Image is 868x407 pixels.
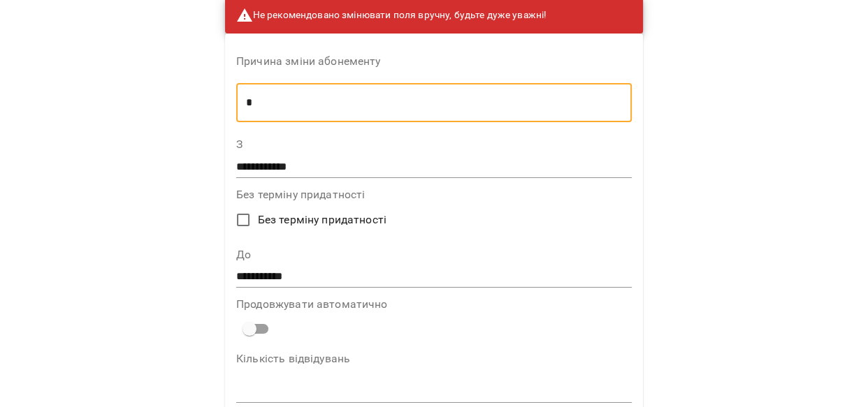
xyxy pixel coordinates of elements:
[236,7,547,24] span: Не рекомендовано змінювати поля вручну, будьте дуже уважні!
[258,212,386,228] span: Без терміну придатності
[236,139,632,150] label: З
[236,249,632,260] label: До
[236,299,632,310] label: Продовжувати автоматично
[236,189,632,200] label: Без терміну придатності
[236,353,632,364] label: Кількість відвідувань
[236,56,632,67] label: Причина зміни абонементу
